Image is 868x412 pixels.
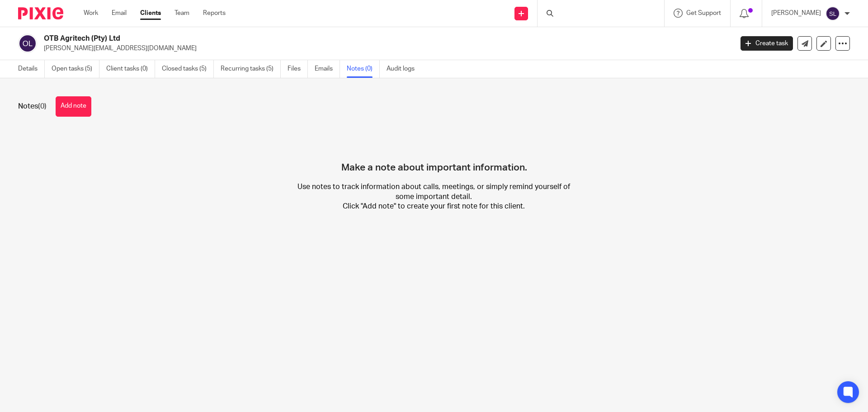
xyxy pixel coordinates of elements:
[44,34,590,43] h2: OTB Agritech (Pty) Ltd
[44,44,727,53] p: [PERSON_NAME][EMAIL_ADDRESS][DOMAIN_NAME]
[18,102,47,111] h1: Notes
[38,103,47,110] span: (0)
[203,9,226,18] a: Reports
[18,34,37,53] img: svg%3E
[741,36,793,51] a: Create task
[106,60,155,78] a: Client tasks (0)
[112,9,127,18] a: Email
[295,182,572,211] p: Use notes to track information about calls, meetings, or simply remind yourself of some important...
[162,60,214,78] a: Closed tasks (5)
[52,60,99,78] a: Open tasks (5)
[84,9,98,18] a: Work
[686,10,721,16] span: Get Support
[315,60,340,78] a: Emails
[347,60,380,78] a: Notes (0)
[18,7,63,19] img: Pixie
[288,60,308,78] a: Files
[387,60,421,78] a: Audit logs
[56,96,91,117] button: Add note
[341,130,527,174] h4: Make a note about important information.
[771,9,821,18] p: [PERSON_NAME]
[826,6,840,21] img: svg%3E
[175,9,189,18] a: Team
[18,60,45,78] a: Details
[140,9,161,18] a: Clients
[221,60,281,78] a: Recurring tasks (5)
